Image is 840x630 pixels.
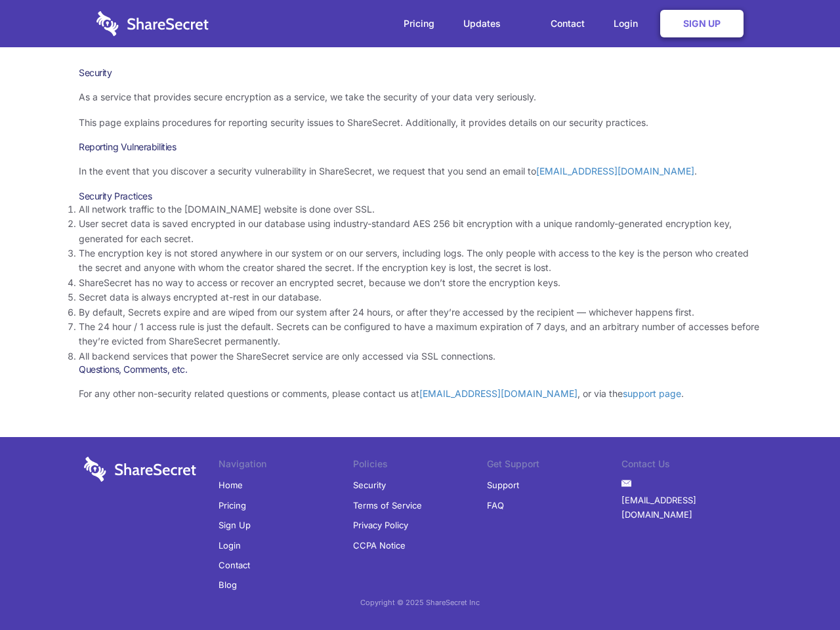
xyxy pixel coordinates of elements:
[79,90,761,104] p: As a service that provides secure encryption as a service, we take the security of your data very...
[536,165,694,177] a: [EMAIL_ADDRESS][DOMAIN_NAME]
[219,457,353,475] li: Navigation
[353,475,386,495] a: Security
[84,457,196,482] img: logo-wordmark-white-trans-d4663122ce5f474addd5e946df7df03e33cb6a1c49d2221995e7729f52c070b2.svg
[79,115,761,130] p: This page explains procedures for reporting security issues to ShareSecret. Additionally, it prov...
[621,490,756,525] a: [EMAIL_ADDRESS][DOMAIN_NAME]
[219,555,250,575] a: Contact
[96,11,209,36] img: logo-wordmark-white-trans-d4663122ce5f474addd5e946df7df03e33cb6a1c49d2221995e7729f52c070b2.svg
[487,475,519,495] a: Support
[487,457,621,475] li: Get Support
[621,457,756,475] li: Contact Us
[353,457,488,475] li: Policies
[79,202,761,217] li: All network traffic to the [DOMAIN_NAME] website is done over SSL.
[79,305,761,320] li: By default, Secrets expire and are wiped from our system after 24 hours, or after they’re accesse...
[79,349,761,364] li: All backend services that power the ShareSecret service are only accessed via SSL connections.
[79,164,761,178] p: In the event that you discover a security vulnerability in ShareSecret, we request that you send ...
[79,387,761,401] p: For any other non-security related questions or comments, please contact us at , or via the .
[79,141,761,153] h3: Reporting Vulnerabilities
[79,246,761,276] li: The encryption key is not stored anywhere in our system or on our servers, including logs. The on...
[353,495,422,515] a: Terms of Service
[79,190,761,202] h3: Security Practices
[390,3,448,44] a: Pricing
[600,3,658,44] a: Login
[219,475,243,495] a: Home
[79,364,761,375] h3: Questions, Comments, etc.
[79,320,761,349] li: The 24 hour / 1 access rule is just the default. Secrets can be configured to have a maximum expi...
[660,10,744,37] a: Sign Up
[623,388,681,399] a: support page
[353,535,406,555] a: CCPA Notice
[219,515,251,535] a: Sign Up
[537,3,598,44] a: Contact
[79,276,761,290] li: ShareSecret has no way to access or recover an encrypted secret, because we don’t store the encry...
[79,290,761,304] li: Secret data is always encrypted at-rest in our database.
[219,575,237,595] a: Blog
[419,388,577,399] a: [EMAIL_ADDRESS][DOMAIN_NAME]
[79,67,761,79] h1: Security
[219,535,241,555] a: Login
[219,495,246,515] a: Pricing
[79,217,761,246] li: User secret data is saved encrypted in our database using industry-standard AES 256 bit encryptio...
[487,495,504,515] a: FAQ
[353,515,408,535] a: Privacy Policy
